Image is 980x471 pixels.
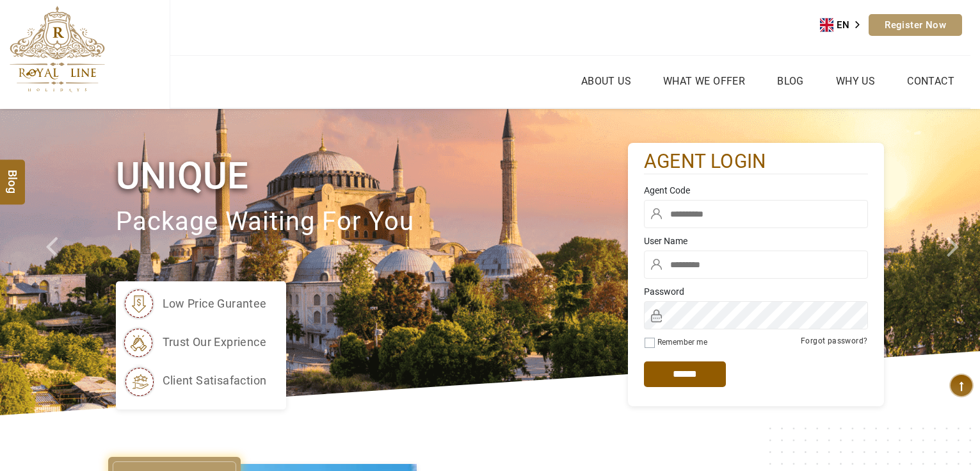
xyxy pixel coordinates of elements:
[122,326,267,358] li: trust our exprience
[869,14,962,36] a: Register Now
[578,72,634,90] a: About Us
[931,109,980,415] a: Check next image
[801,336,867,345] a: Forgot password?
[116,152,628,200] h1: Unique
[774,72,807,90] a: Blog
[116,201,628,244] p: package waiting for you
[904,72,958,90] a: Contact
[4,169,21,180] span: Blog
[644,149,868,174] h2: agent login
[10,6,105,92] img: The Royal Line Holidays
[122,365,267,397] li: client satisafaction
[644,184,868,197] label: Agent Code
[660,72,748,90] a: What we Offer
[820,15,869,35] a: EN
[644,235,868,247] label: User Name
[820,15,869,35] aside: Language selected: English
[29,109,79,415] a: Check next prev
[820,15,869,35] div: Language
[657,338,707,347] label: Remember me
[644,285,868,298] label: Password
[833,72,878,90] a: Why Us
[122,288,267,320] li: low price gurantee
